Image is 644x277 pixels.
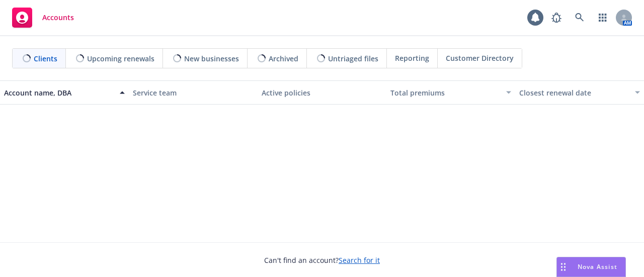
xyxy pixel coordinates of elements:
a: Search [570,8,590,28]
button: Nova Assist [556,257,626,277]
span: Accounts [42,14,74,22]
a: Accounts [8,4,78,32]
a: Search for it [339,255,380,265]
span: Untriaged files [328,53,378,64]
div: Total premiums [390,87,500,98]
button: Active policies [258,80,386,105]
span: Can't find an account? [264,255,380,265]
div: Active policies [262,87,382,98]
button: Service team [129,80,258,105]
button: Total premiums [386,80,515,105]
span: New businesses [184,53,239,64]
span: Upcoming renewals [87,53,154,64]
span: Archived [269,53,298,64]
div: Closest renewal date [519,87,629,98]
span: Customer Directory [446,53,514,63]
a: Switch app [593,8,613,28]
a: Report a Bug [546,8,567,28]
span: Clients [34,53,57,64]
div: Account name, DBA [4,87,114,98]
div: Drag to move [557,257,570,276]
div: Service team [133,87,254,98]
span: Reporting [395,53,429,63]
button: Closest renewal date [515,80,644,105]
span: Nova Assist [578,262,617,271]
